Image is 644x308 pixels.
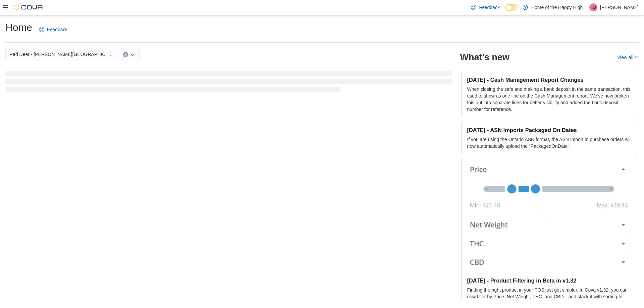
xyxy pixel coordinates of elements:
input: Dark Mode [505,4,519,11]
button: Open list of options [130,52,136,57]
span: Feedback [47,26,67,33]
p: Home of the Happy High [531,3,583,11]
h3: [DATE] - Cash Management Report Changes [467,76,632,83]
span: Loading [5,72,452,94]
span: Red Deer - [PERSON_NAME][GEOGRAPHIC_DATA] - Fire & Flower [9,50,116,58]
a: Feedback [468,1,502,14]
h2: What's new [460,52,509,63]
p: If you are using the Ontario ASN format, the ASN Import in purchase orders will now automatically... [467,136,632,149]
span: KB [591,3,596,11]
img: Cova [13,4,44,11]
a: Feedback [36,23,70,36]
span: Feedback [479,4,499,11]
div: Kelci Brenna [589,3,597,11]
svg: External link [635,56,639,60]
h1: Home [5,21,32,34]
p: When closing the safe and making a bank deposit in the same transaction, this used to show as one... [467,86,632,113]
p: [PERSON_NAME] [600,3,639,11]
h3: [DATE] - Product Filtering in Beta in v1.32 [467,277,632,284]
h3: [DATE] - ASN Imports Packaged On Dates [467,127,632,133]
a: View allExternal link [617,55,639,60]
button: Clear input [123,52,128,57]
p: | [585,3,587,11]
